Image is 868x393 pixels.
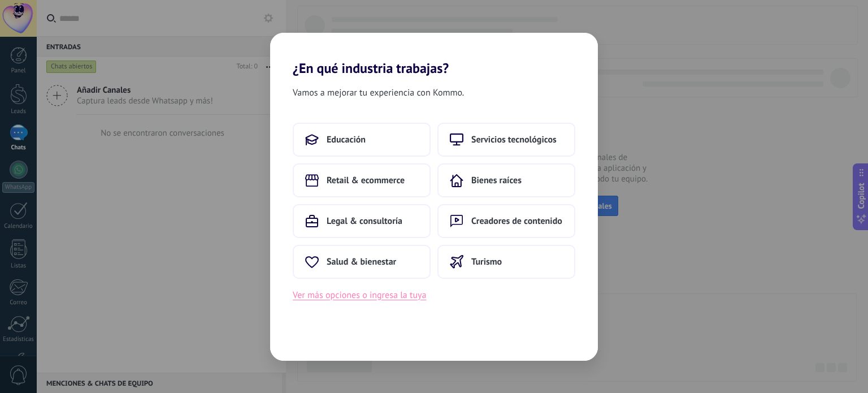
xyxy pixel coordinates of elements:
[327,215,402,227] span: Legal & consultoría
[437,123,575,157] button: Servicios tecnológicos
[293,123,431,157] button: Educación
[293,288,426,303] button: Ver más opciones o ingresa la tuya
[471,175,522,186] span: Bienes raíces
[270,33,598,76] h2: ¿En qué industria trabajas?
[471,134,557,145] span: Servicios tecnológicos
[293,163,431,197] button: Retail & ecommerce
[293,204,431,238] button: Legal & consultoría
[471,215,562,227] span: Creadores de contenido
[437,245,575,279] button: Turismo
[437,204,575,238] button: Creadores de contenido
[327,175,405,186] span: Retail & ecommerce
[437,163,575,197] button: Bienes raíces
[327,256,396,267] span: Salud & bienestar
[471,256,502,267] span: Turismo
[293,245,431,279] button: Salud & bienestar
[293,85,464,100] span: Vamos a mejorar tu experiencia con Kommo.
[327,134,366,145] span: Educación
